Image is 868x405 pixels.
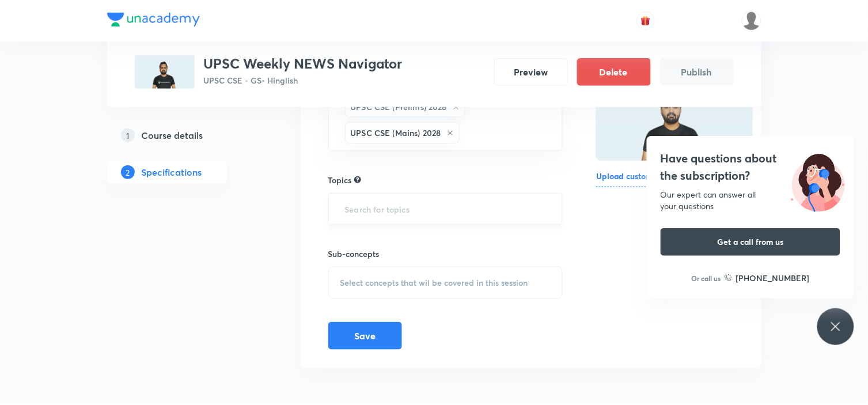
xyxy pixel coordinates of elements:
[661,228,840,256] button: Get a call from us
[204,55,403,72] h3: UPSC Weekly NEWS Navigator
[725,272,810,284] a: [PHONE_NUMBER]
[660,58,734,86] button: Publish
[204,74,403,86] p: UPSC CSE - GS • Hinglish
[107,13,200,27] img: Company Logo
[328,322,402,350] button: Save
[640,16,651,26] img: avatar
[577,58,651,86] button: Delete
[736,272,810,284] h6: [PHONE_NUMBER]
[340,278,528,287] span: Select concepts that wil be covered in this session
[595,72,755,161] img: Thumbnail
[782,150,854,212] img: ttu_illustration_new.svg
[135,55,195,89] img: ff542001f6eb4a53af91e598b50e5f15.png
[354,175,361,185] div: Search for topics
[328,174,352,186] h6: Topics
[556,208,558,210] button: Open
[328,248,563,260] h6: Sub-concepts
[661,150,840,184] h4: Have questions about the subscription?
[351,127,441,139] h6: UPSC CSE (Mains) 2028
[661,189,840,212] div: Our expert can answer all your questions
[692,273,721,283] p: Or call us
[142,165,202,179] h5: Specifications
[494,58,568,86] button: Preview
[636,12,655,30] button: avatar
[107,124,264,147] a: 1Course details
[107,13,200,29] a: Company Logo
[742,11,761,31] img: Bhavna
[596,170,695,187] h6: Upload custom thumbnail
[343,198,549,219] input: Search for topics
[142,128,203,142] h5: Course details
[121,165,135,179] p: 2
[121,128,135,142] p: 1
